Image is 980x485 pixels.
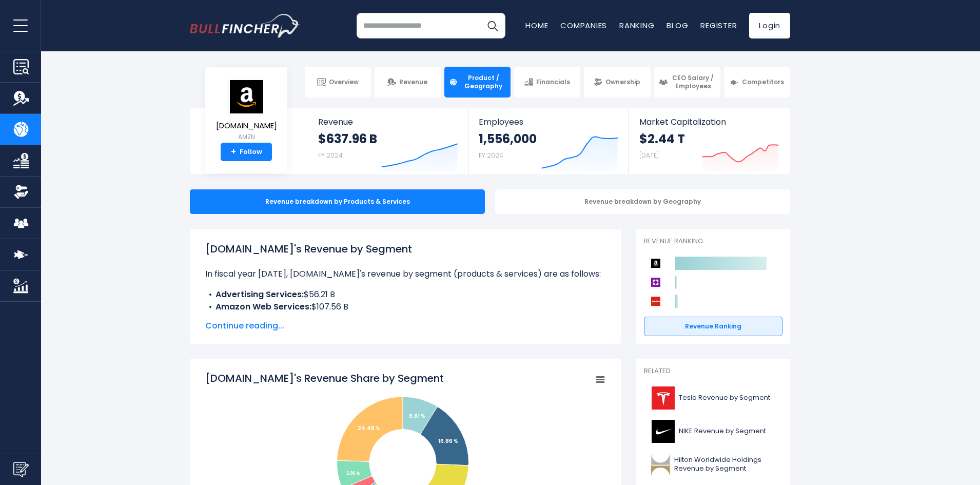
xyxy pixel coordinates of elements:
span: Financials [536,78,570,86]
button: Search [480,13,505,38]
a: Hilton Worldwide Holdings Revenue by Segment [644,451,782,479]
span: NIKE Revenue by Segment [679,427,766,436]
strong: $637.96 B [318,131,377,147]
b: Amazon Web Services: [215,301,311,313]
span: Revenue [399,78,427,86]
a: Product / Geography [444,67,511,98]
a: Revenue Ranking [644,317,782,336]
a: Ownership [584,67,650,98]
a: CEO Salary / Employees [654,67,720,98]
span: Employees [479,117,618,127]
li: $56.21 B [205,288,605,301]
div: Revenue breakdown by Products & Services [190,189,485,214]
a: Financials [514,67,580,98]
span: Market Capitalization [639,117,779,127]
a: Market Capitalization $2.44 T [DATE] [629,108,789,174]
tspan: 16.86 % [438,437,458,445]
small: FY 2024 [318,151,343,160]
span: Hilton Worldwide Holdings Revenue by Segment [674,456,776,473]
h1: [DOMAIN_NAME]'s Revenue by Segment [205,241,605,257]
span: Continue reading... [205,320,605,332]
a: Blog [667,20,688,31]
span: Overview [329,78,359,86]
a: Tesla Revenue by Segment [644,384,782,412]
strong: + [231,147,236,157]
img: HLT logo [650,453,671,476]
img: AutoZone competitors logo [649,295,662,308]
img: bullfincher logo [190,14,300,37]
a: Register [700,20,737,31]
tspan: 8.81 % [409,412,425,420]
a: Revenue $637.96 B FY 2024 [308,108,468,174]
a: Employees 1,556,000 FY 2024 [468,108,628,174]
li: $107.56 B [205,301,605,313]
small: AMZN [216,132,277,142]
strong: 1,556,000 [479,131,537,147]
tspan: 6.96 % [346,471,360,476]
p: In fiscal year [DATE], [DOMAIN_NAME]'s revenue by segment (products & services) are as follows: [205,268,605,280]
span: Product / Geography [461,74,506,90]
a: Overview [305,67,371,98]
span: Ownership [605,78,640,86]
p: Related [644,367,782,376]
img: Wayfair competitors logo [649,276,662,289]
span: CEO Salary / Employees [671,74,716,90]
img: TSLA logo [650,386,676,410]
a: [DOMAIN_NAME] AMZN [215,79,278,143]
strong: $2.44 T [639,131,685,147]
small: [DATE] [639,151,659,160]
img: Amazon.com competitors logo [649,257,662,270]
span: Competitors [742,78,784,86]
tspan: 24.48 % [358,424,380,432]
a: Home [525,20,548,31]
div: Revenue breakdown by Geography [495,189,790,214]
a: Login [749,13,790,38]
span: Revenue [318,117,458,127]
small: FY 2024 [479,151,503,160]
a: Competitors [724,67,790,98]
span: Tesla Revenue by Segment [679,394,770,402]
a: +Follow [221,143,272,161]
a: Revenue [375,67,441,98]
p: Revenue Ranking [644,237,782,246]
a: Ranking [619,20,654,31]
img: Ownership [13,184,29,200]
span: [DOMAIN_NAME] [216,122,277,130]
b: Advertising Services: [215,288,304,300]
tspan: [DOMAIN_NAME]'s Revenue Share by Segment [205,371,444,385]
img: NKE logo [650,420,676,443]
a: Go to homepage [190,14,300,37]
a: NIKE Revenue by Segment [644,417,782,445]
a: Companies [560,20,607,31]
